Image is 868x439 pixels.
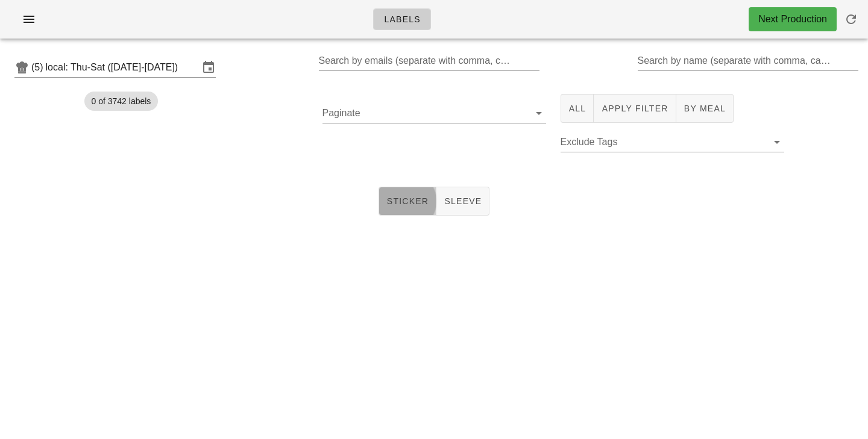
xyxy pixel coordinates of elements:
[568,104,587,113] span: All
[601,104,668,113] span: Apply Filter
[386,196,429,206] span: Sticker
[684,104,726,113] span: By Meal
[561,132,784,152] div: Exclude Tags
[383,14,421,24] span: Labels
[436,187,489,216] button: Sleeve
[594,94,676,123] button: Apply Filter
[758,12,827,26] div: Next Production
[561,94,594,123] button: All
[92,92,151,111] span: 0 of 3742 labels
[676,94,734,123] button: By Meal
[31,61,46,73] div: (5)
[444,196,482,206] span: Sleeve
[379,187,437,216] button: Sticker
[322,104,546,123] div: Paginate
[373,8,431,30] a: Labels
